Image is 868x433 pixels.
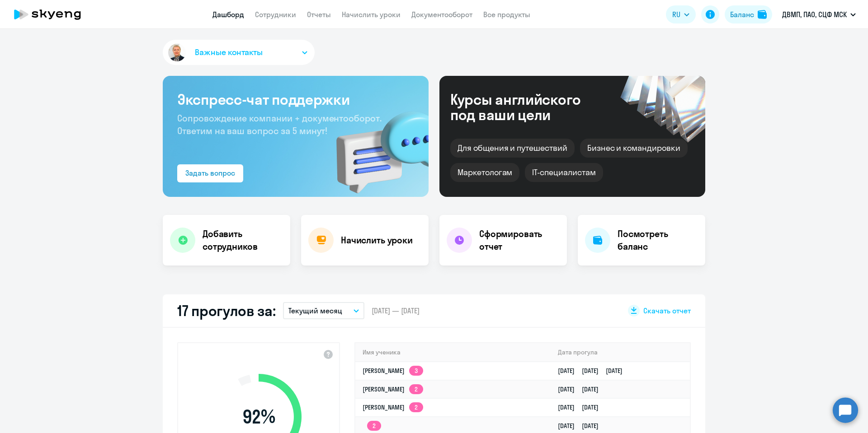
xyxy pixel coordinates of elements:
[363,385,423,393] a: [PERSON_NAME]2
[363,422,381,430] a: 2
[525,163,603,182] div: IT-специалистам
[409,366,423,376] app-skyeng-badge: 3
[195,47,263,58] span: Важные контакты
[203,228,283,253] h4: Добавить сотрудников
[283,302,364,319] button: Текущий месяц
[558,385,606,393] a: [DATE][DATE]
[483,10,530,19] a: Все продукты
[342,10,401,19] a: Начислить уроки
[307,10,331,19] a: Отчеты
[551,343,690,362] th: Дата прогула
[558,367,630,375] a: [DATE][DATE][DATE]
[782,9,847,20] p: ДВМП, ПАО, СЦФ МСК
[372,306,420,316] span: [DATE] — [DATE]
[778,4,860,25] button: ДВМП, ПАО, СЦФ МСК
[725,5,772,23] button: Балансbalance
[177,302,276,320] h2: 17 прогулов за:
[363,367,423,375] a: [PERSON_NAME]3
[618,228,698,253] h4: Посмотреть баланс
[450,163,519,182] div: Маркетологам
[450,139,575,158] div: Для общения и путешествий
[409,402,423,412] app-skyeng-badge: 2
[643,306,691,316] span: Скачать отчет
[341,234,413,247] h4: Начислить уроки
[212,10,244,19] a: Дашборд
[666,5,696,23] button: RU
[255,10,296,19] a: Сотрудники
[479,228,560,253] h4: Сформировать отчет
[166,42,188,63] img: avatar
[558,403,606,411] a: [DATE][DATE]
[730,9,754,20] div: Баланс
[411,10,472,19] a: Документооборот
[558,422,606,430] a: [DATE][DATE]
[177,112,382,136] span: Сопровождение компании + документооборот. Ответим на ваш вопрос за 5 минут!
[580,139,688,158] div: Бизнес и командировки
[363,403,423,411] a: [PERSON_NAME]2
[323,95,429,197] img: bg-img
[409,384,423,394] app-skyeng-badge: 2
[163,40,315,65] button: Важные контакты
[207,406,311,428] span: 92 %
[355,343,551,362] th: Имя ученика
[288,305,342,316] p: Текущий месяц
[450,92,605,122] div: Курсы английского под ваши цели
[758,10,767,19] img: balance
[367,421,381,431] app-skyeng-badge: 2
[185,168,235,178] div: Задать вопрос
[177,90,414,108] h3: Экспресс-чат поддержки
[177,164,243,182] button: Задать вопрос
[672,9,680,20] span: RU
